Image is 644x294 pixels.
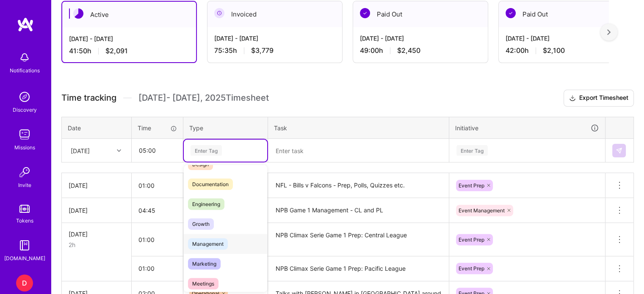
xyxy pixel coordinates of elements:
input: HH:MM [132,199,183,222]
input: HH:MM [132,139,182,162]
div: Invoiced [207,1,342,27]
span: $2,450 [397,46,420,55]
th: Type [183,117,268,139]
div: Discovery [13,105,37,114]
textarea: NPB Climax Serie Game 1 Prep: Pacific League [269,257,448,280]
i: icon Download [569,94,576,103]
div: Enter Tag [456,144,488,157]
img: logo [17,17,34,32]
img: Active [73,8,83,19]
div: [DOMAIN_NAME] [4,254,45,263]
span: Meetings [188,278,218,289]
img: right [607,29,611,35]
img: guide book [16,237,33,254]
th: Date [62,117,132,139]
img: Paid Out [360,8,370,18]
textarea: NFL - Bills v Falcons - Prep, Polls, Quizzes etc. [269,174,448,197]
span: Documentation [188,179,233,190]
img: bell [16,49,33,66]
div: 75:35 h [214,46,335,55]
div: [DATE] [69,206,124,215]
div: [DATE] [71,146,90,155]
div: Initiative [455,123,599,133]
span: Event Prep [459,182,484,189]
div: Active [62,2,196,27]
span: Event Prep [459,236,484,243]
div: Notifications [10,66,40,75]
button: Export Timesheet [564,90,634,107]
th: Task [268,117,449,139]
span: $2,091 [105,47,128,55]
div: [DATE] - [DATE] [506,34,627,43]
input: HH:MM [132,174,183,197]
div: [DATE] [69,181,124,190]
img: Invite [16,164,33,181]
div: Tokens [16,216,33,225]
span: Event Prep [459,265,484,272]
i: icon Chevron [117,148,121,153]
a: D [14,275,35,291]
div: 42:00 h [506,46,627,55]
span: Growth [188,218,214,230]
span: $3,779 [251,46,274,55]
img: Submit [616,147,622,154]
div: [DATE] - [DATE] [214,34,335,43]
span: [DATE] - [DATE] , 2025 Timesheet [138,93,269,103]
span: Marketing [188,258,221,269]
div: 49:00 h [360,46,481,55]
img: discovery [16,88,33,105]
img: Invoiced [214,8,224,18]
input: HH:MM [132,257,183,280]
img: teamwork [16,126,33,143]
div: 41:50 h [69,47,189,55]
textarea: NPB Climax Serie Game 1 Prep: Central League [269,224,448,256]
div: Invite [18,181,31,190]
div: Time [138,124,177,132]
div: D [16,275,33,291]
div: Paid Out [353,1,488,27]
input: HH:MM [132,228,183,251]
div: Enter Tag [191,144,222,157]
img: tokens [19,205,30,213]
div: [DATE] [69,230,124,239]
span: Time tracking [61,93,116,103]
span: $2,100 [543,46,565,55]
div: Missions [14,143,35,152]
span: Management [188,238,228,250]
div: [DATE] - [DATE] [69,34,189,43]
img: Paid Out [506,8,516,18]
textarea: NPB Game 1 Management - CL and PL [269,199,448,222]
div: 2h [69,240,124,249]
div: Paid Out [499,1,633,27]
span: Event Management [459,207,505,214]
span: Engineering [188,198,224,210]
div: [DATE] - [DATE] [360,34,481,43]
